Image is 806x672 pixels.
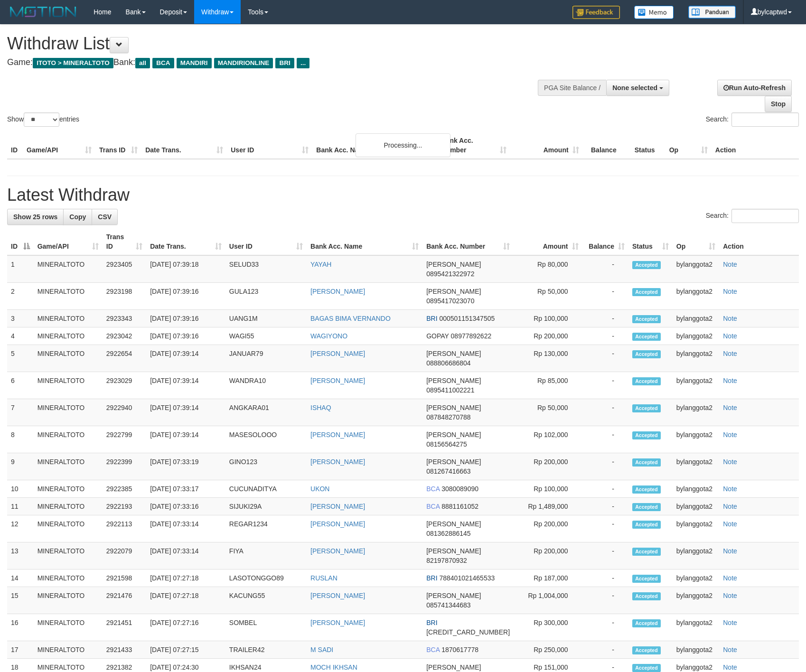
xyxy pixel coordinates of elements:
[441,646,478,653] span: Copy 1870617778 to clipboard
[312,132,437,159] th: Bank Acc. Name
[95,132,141,159] th: Trans ID
[34,480,103,498] td: MINERALTOTO
[426,288,481,295] span: [PERSON_NAME]
[34,345,103,372] td: MINERALTOTO
[673,310,719,327] td: bylanggota2
[7,132,23,159] th: ID
[441,485,478,493] span: Copy 3080089090 to clipboard
[34,515,103,542] td: MINERALTOTO
[688,6,736,19] img: panduan.png
[723,592,737,599] a: Note
[441,503,478,510] span: Copy 8881161052 to clipboard
[98,213,112,221] span: CSV
[146,372,225,399] td: [DATE] 07:39:14
[146,453,225,480] td: [DATE] 07:33:19
[723,574,737,582] a: Note
[146,587,225,614] td: [DATE] 07:27:18
[225,310,307,327] td: UANG1M
[514,283,582,310] td: Rp 50,000
[146,426,225,453] td: [DATE] 07:39:14
[514,641,582,659] td: Rp 250,000
[7,515,34,542] td: 12
[723,547,737,555] a: Note
[7,345,34,372] td: 5
[426,619,437,626] span: BRI
[582,228,628,255] th: Balance: activate to sort column ascending
[310,503,365,510] a: [PERSON_NAME]
[34,255,103,283] td: MINERALTOTO
[103,515,146,542] td: 2922113
[310,404,331,411] a: ISHAQ
[7,310,34,327] td: 3
[225,569,307,587] td: LASOTONGGO89
[225,641,307,659] td: TRAILER42
[103,614,146,641] td: 2921451
[103,372,146,399] td: 2923029
[310,520,365,528] a: [PERSON_NAME]
[103,399,146,426] td: 2922940
[7,209,64,225] a: Show 25 rows
[146,255,225,283] td: [DATE] 07:39:18
[33,58,113,68] span: ITOTO > MINERALTOTO
[673,498,719,515] td: bylanggota2
[426,663,481,671] span: [PERSON_NAME]
[673,228,719,255] th: Op: activate to sort column ascending
[632,458,661,467] span: Accepted
[310,431,365,439] a: [PERSON_NAME]
[514,542,582,569] td: Rp 200,000
[723,288,737,295] a: Note
[723,261,737,268] a: Note
[103,255,146,283] td: 2923405
[719,228,799,255] th: Action
[146,614,225,641] td: [DATE] 07:27:16
[673,426,719,453] td: bylanggota2
[310,646,333,653] a: M SADI
[514,614,582,641] td: Rp 300,000
[103,480,146,498] td: 2922385
[310,619,365,626] a: [PERSON_NAME]
[7,453,34,480] td: 9
[632,592,661,600] span: Accepted
[632,333,661,341] span: Accepted
[582,614,628,641] td: -
[225,255,307,283] td: SELUD33
[34,453,103,480] td: MINERALTOTO
[7,399,34,426] td: 7
[7,228,34,255] th: ID: activate to sort column descending
[514,327,582,345] td: Rp 200,000
[310,377,365,384] a: [PERSON_NAME]
[582,310,628,327] td: -
[103,327,146,345] td: 2923042
[7,186,799,205] h1: Latest Withdraw
[146,345,225,372] td: [DATE] 07:39:14
[426,646,440,653] span: BCA
[514,426,582,453] td: Rp 102,000
[582,426,628,453] td: -
[214,58,273,68] span: MANDIRIONLINE
[225,372,307,399] td: WANDRA10
[582,372,628,399] td: -
[69,213,86,221] span: Copy
[582,641,628,659] td: -
[225,426,307,453] td: MASESOLOOO
[63,209,92,225] a: Copy
[439,574,495,582] span: Copy 788401021465533 to clipboard
[426,440,467,448] span: Copy 08156564275 to clipboard
[514,345,582,372] td: Rp 130,000
[582,515,628,542] td: -
[706,112,799,127] label: Search:
[514,310,582,327] td: Rp 100,000
[225,515,307,542] td: REGAR1234
[7,498,34,515] td: 11
[34,498,103,515] td: MINERALTOTO
[582,480,628,498] td: -
[632,575,661,583] span: Accepted
[631,132,665,159] th: Status
[731,112,799,127] input: Search:
[712,132,799,159] th: Action
[297,58,309,68] span: ...
[514,399,582,426] td: Rp 50,000
[13,213,57,221] span: Show 25 rows
[7,5,79,19] img: MOTION_logo.png
[146,569,225,587] td: [DATE] 07:27:18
